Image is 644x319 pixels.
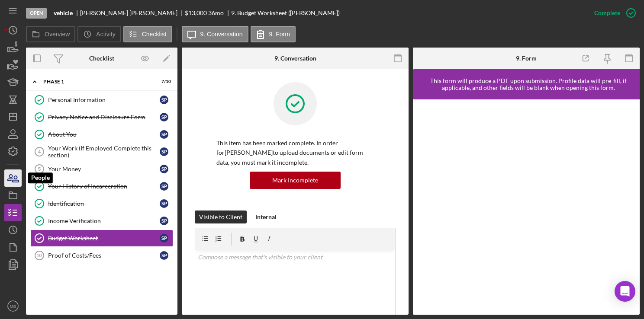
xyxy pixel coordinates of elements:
button: Mark Incomplete [250,172,341,189]
a: Your History of Incarcerationsp [30,178,173,195]
div: s p [160,217,168,225]
div: s p [160,113,168,121]
a: 10Proof of Costs/Feessp [30,247,173,264]
label: Activity [96,31,115,38]
button: 9. Conversation [182,26,248,42]
div: Internal [255,211,277,223]
div: Open Intercom Messenger [615,281,635,302]
button: Internal [251,211,281,223]
div: [PERSON_NAME] [PERSON_NAME] [80,10,185,16]
div: 9. Budget Worksheet ([PERSON_NAME]) [231,10,340,16]
button: Complete [586,4,640,22]
div: Open [26,8,47,19]
button: Checklist [123,26,172,42]
div: Proof of Costs/Fees [48,252,160,259]
button: Overview [26,26,75,42]
button: 9. Form [251,26,296,42]
label: Overview [45,31,70,38]
div: Income Verification [48,217,160,224]
label: 9. Conversation [200,31,243,38]
div: s p [160,165,168,173]
div: 9. Conversation [274,55,316,62]
a: Privacy Notice and Disclosure Formsp [30,108,173,126]
div: Complete [594,4,620,22]
div: s p [160,96,168,104]
div: This form will produce a PDF upon submission. Profile data will pre-fill, if applicable, and othe... [417,77,640,91]
label: 9. Form [269,31,290,38]
button: Visible to Client [195,211,247,223]
div: About You [48,131,160,138]
div: s p [160,199,168,208]
a: 4Your Work (If Employed Complete this section)sp [30,143,173,160]
tspan: 10 [36,253,42,258]
a: About Yousp [30,126,173,143]
div: s p [160,234,168,242]
b: vehicle [54,10,73,16]
div: Mark Incomplete [272,172,318,189]
tspan: 5 [38,166,41,172]
div: 7 / 10 [155,79,171,84]
div: Your Work (If Employed Complete this section) [48,145,160,159]
p: This item has been marked complete. In order for [PERSON_NAME] to upload documents or edit form d... [216,138,374,167]
a: Budget Worksheetsp [30,230,173,247]
div: Visible to Client [199,211,242,223]
iframe: Lenderfit form [422,108,632,306]
div: Budget Worksheet [48,235,160,242]
button: Activity [77,26,121,42]
a: Personal Informationsp [30,91,173,108]
span: $13,000 [185,9,207,16]
div: Checklist [89,55,114,62]
div: Phase 1 [43,79,149,84]
div: 36 mo [208,10,224,16]
div: Privacy Notice and Disclosure Form [48,114,160,121]
div: s p [160,147,168,156]
div: 9. Form [516,55,537,62]
tspan: 4 [38,149,41,154]
div: Identification [48,200,160,207]
a: 5Your Moneysp [30,160,173,178]
label: Checklist [142,31,167,38]
a: Identificationsp [30,195,173,212]
div: s p [160,130,168,139]
div: s p [160,251,168,260]
div: Personal Information [48,96,160,103]
text: MB [10,304,16,309]
button: MB [4,297,22,315]
div: Your Money [48,166,160,172]
div: s p [160,182,168,191]
div: Your History of Incarceration [48,183,160,190]
a: Income Verificationsp [30,212,173,230]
